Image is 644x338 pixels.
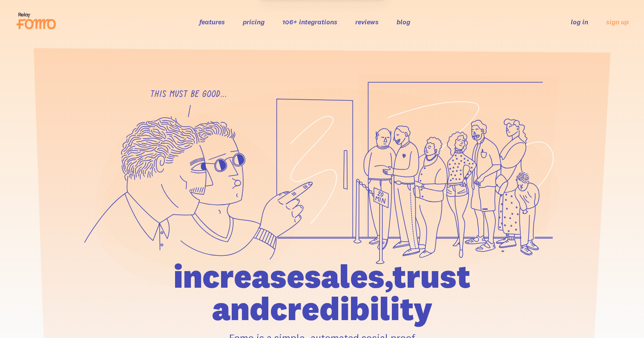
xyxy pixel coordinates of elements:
h1: increase sales, trust and credibility [125,260,519,325]
a: 106+ integrations [282,17,337,26]
a: blog [397,17,410,26]
a: features [199,17,225,26]
a: reviews [355,17,379,26]
a: sign up [606,17,629,26]
a: pricing [243,17,264,26]
a: log in [571,17,588,26]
